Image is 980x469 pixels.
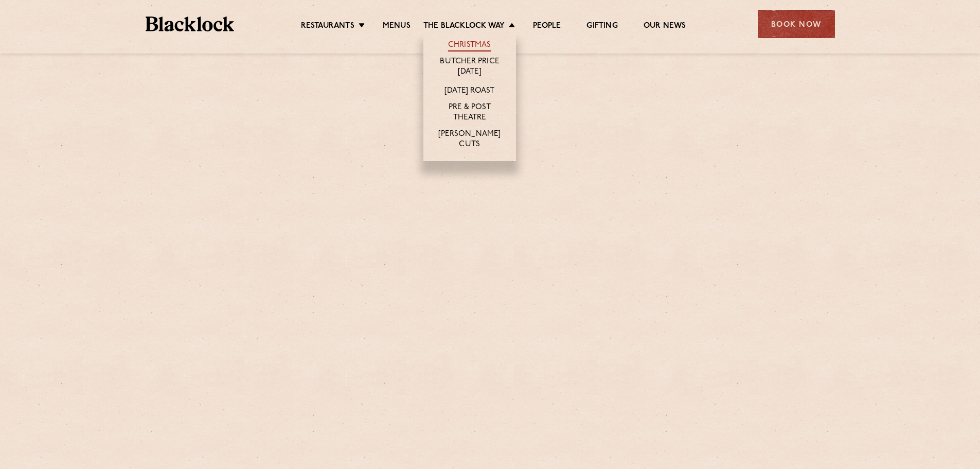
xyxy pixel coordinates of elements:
a: The Blacklock Way [423,21,505,32]
a: [DATE] Roast [444,86,494,97]
a: Gifting [586,21,617,32]
a: Menus [383,21,411,32]
a: People [533,21,561,32]
img: BL_Textured_Logo-footer-cropped.svg [146,16,235,31]
a: Christmas [448,40,491,51]
a: Butcher Price [DATE] [434,57,506,78]
a: Pre & Post Theatre [434,102,506,124]
div: Book Now [758,10,835,38]
a: [PERSON_NAME] Cuts [434,129,506,151]
a: Our News [644,21,686,32]
a: Restaurants [301,21,354,32]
